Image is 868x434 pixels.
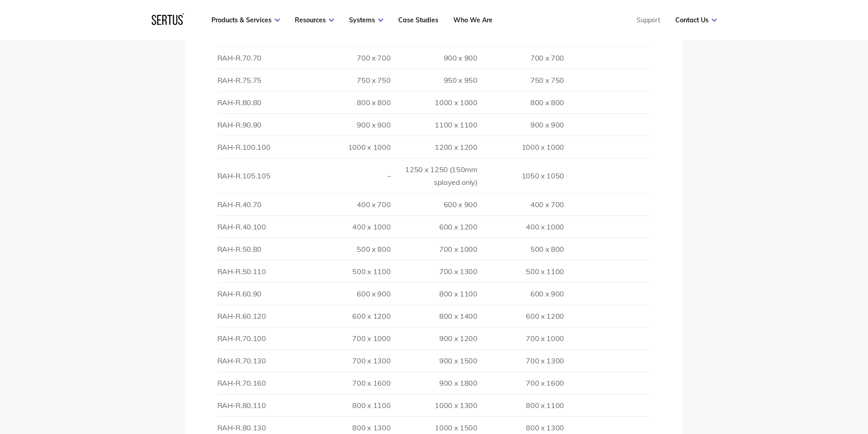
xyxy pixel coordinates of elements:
a: Systems [349,16,383,24]
td: RAH-R.70.100 [217,327,304,349]
a: Support [637,16,660,24]
td: 800 x 800 [478,91,564,113]
td: 500 x 1100 [478,260,564,282]
iframe: Chat Widget [822,390,868,434]
td: 800 x 1400 [390,305,477,327]
a: Who We Are [453,16,493,24]
td: RAH-R.80.80 [217,91,304,113]
td: 800 x 1100 [478,394,564,416]
td: RAH-R.50.110 [217,260,304,282]
td: 700 x 1600 [304,372,390,394]
td: RAH-R.70.130 [217,349,304,372]
td: 600 x 1200 [478,305,564,327]
td: 800 x 1100 [304,394,390,416]
td: 1000 x 1000 [390,91,477,113]
td: RAH-R.100.100 [217,136,304,158]
td: RAH-R.60.90 [217,282,304,305]
td: 1200 x 1200 [390,136,477,158]
td: RAH-R.40.70 [217,193,304,215]
td: RAH-R.75.75 [217,69,304,91]
td: 750 x 750 [304,69,390,91]
td: 750 x 750 [478,69,564,91]
td: RAH-R.70.160 [217,372,304,394]
td: 500 x 800 [478,238,564,260]
td: 600 x 1200 [304,305,390,327]
td: 700 x 1300 [390,260,477,282]
a: Case Studies [398,16,438,24]
a: Products & Services [211,16,280,24]
td: 600 x 1200 [390,215,477,238]
td: 700 x 700 [304,46,390,69]
td: 900 x 900 [478,113,564,136]
td: 700 x 1000 [478,327,564,349]
td: 600 x 900 [390,193,477,215]
td: 900 x 900 [390,46,477,69]
td: RAH-R.105.105 [217,158,304,193]
td: RAH-R.90.90 [217,113,304,136]
td: RAH-R.60.120 [217,305,304,327]
td: 1000 x 1000 [304,136,390,158]
a: Contact Us [675,16,717,24]
td: 1000 x 1000 [478,136,564,158]
td: 1000 x 1300 [390,394,477,416]
td: 1250 x 1250 (150mm splayed only) [390,158,477,193]
td: 900 x 1200 [390,327,477,349]
td: 700 x 1600 [478,372,564,394]
td: 600 x 900 [304,282,390,305]
td: 700 x 700 [478,46,564,69]
td: 800 x 800 [304,91,390,113]
td: 500 x 800 [304,238,390,260]
td: 700 x 1300 [478,349,564,372]
td: 700 x 1000 [304,327,390,349]
td: 400 x 700 [304,193,390,215]
td: 400 x 1000 [304,215,390,238]
td: 1050 x 1050 [478,158,564,193]
td: 900 x 1800 [390,372,477,394]
td: 700 x 1000 [390,238,477,260]
td: 1100 x 1100 [390,113,477,136]
td: 500 x 1100 [304,260,390,282]
td: RAH-R.70.70 [217,46,304,69]
td: – [304,158,390,193]
td: RAH-R.50.80 [217,238,304,260]
a: Resources [295,16,334,24]
td: 400 x 1000 [478,215,564,238]
td: RAH-R.80.110 [217,394,304,416]
td: 700 x 1300 [304,349,390,372]
td: 600 x 900 [478,282,564,305]
td: 400 x 700 [478,193,564,215]
td: 800 x 1100 [390,282,477,305]
td: 900 x 900 [304,113,390,136]
td: 950 x 950 [390,69,477,91]
td: 900 x 1500 [390,349,477,372]
td: RAH-R.40.100 [217,215,304,238]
